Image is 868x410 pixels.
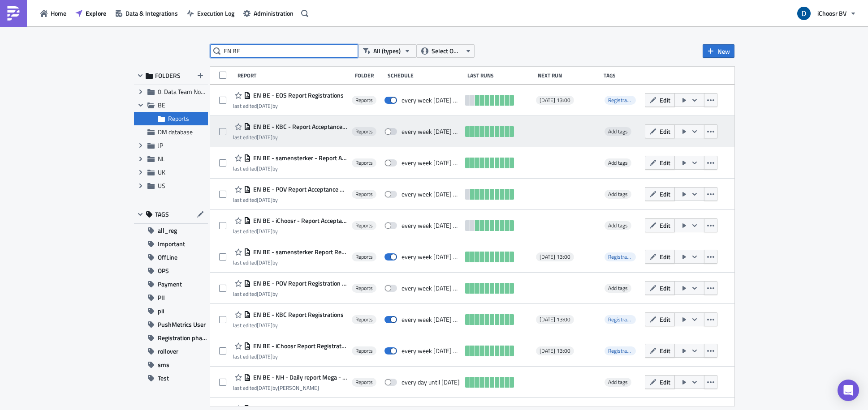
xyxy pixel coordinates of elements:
span: sms [158,358,169,372]
div: last edited by [233,134,347,141]
span: Reports [168,114,189,123]
span: FOLDERS [155,72,181,80]
span: Edit [660,158,670,167]
span: Registration phase [605,346,636,355]
span: Add tags [608,158,628,167]
button: Edit [645,281,675,295]
button: pii [134,304,208,318]
div: every week on Monday until October 22, 2025 [402,316,461,324]
span: Explore [86,9,106,18]
span: Registration phase [608,346,650,355]
time: 2025-05-19T09:26:29Z [257,227,272,235]
span: Reports [355,253,373,261]
span: OPS [158,264,169,278]
span: Add tags [605,127,631,136]
button: Registration phase [134,331,208,345]
span: EN BE - samensterker Report Registrations [251,248,347,256]
span: NL [158,154,165,163]
span: PII [158,291,165,304]
button: Edit [645,156,675,170]
div: every week on Monday until October 22, 2025 [402,347,461,355]
span: Reports [355,191,373,198]
span: pii [158,304,164,318]
button: OPS [134,264,208,278]
button: Edit [645,218,675,232]
span: Add tags [608,378,628,386]
div: Open Intercom Messenger [838,380,859,401]
span: rollover [158,345,178,358]
div: last edited by [233,228,347,235]
time: 2025-05-19T09:31:47Z [257,196,272,204]
div: last edited by [233,290,347,297]
div: Schedule [388,72,463,79]
button: all_reg [134,224,208,237]
span: Edit [660,283,670,293]
span: Edit [660,252,670,261]
span: Add tags [608,284,628,292]
span: Data & Integrations [125,9,178,18]
span: [DATE] 13:00 [540,253,570,261]
div: last edited by [233,322,344,329]
span: Execution Log [197,9,234,18]
div: every week on Monday until October 22, 2025 [402,253,461,261]
span: iChoosr BV [817,9,846,18]
span: Add tags [605,221,631,230]
time: 2025-09-09T07:08:20Z [257,258,272,267]
span: EN BE - KBC - Report Acceptance phase May 2025 [251,123,347,131]
button: Select Owner [416,44,475,58]
div: last edited by [233,353,347,360]
time: 2025-05-19T09:28:07Z [257,290,272,298]
div: Next Run [538,72,599,79]
button: New [703,44,734,58]
div: last edited by [233,259,347,266]
button: PushMetrics User [134,318,208,331]
span: Edit [660,377,670,387]
span: 0. Data Team Notebooks & Reports [158,87,250,96]
span: [DATE] 13:00 [540,97,570,104]
button: Administration [239,6,298,20]
button: Important [134,237,208,251]
button: Edit [645,312,675,326]
span: Registration phase [605,96,636,105]
span: OffLine [158,251,177,264]
time: 2025-07-15T11:49:26Z [257,164,272,173]
span: New [717,47,730,56]
img: PushMetrics [6,6,21,21]
span: Reports [355,128,373,135]
span: EN BE - samensterker - Report Acceptance phase May 2025 [251,154,347,162]
span: Important [158,237,185,251]
span: EN BE - POV Report Registration phase [251,279,347,287]
time: 2025-09-09T07:09:36Z [257,321,272,329]
span: Home [51,9,66,18]
span: Reports [355,159,373,167]
a: Data & Integrations [111,6,182,20]
button: Edit [645,250,675,264]
button: All (types) [358,44,416,58]
span: Add tags [605,158,631,167]
span: Add tags [608,127,628,136]
span: [DATE] 13:00 [540,347,570,354]
span: EN BE - POV Report Acceptance phase May 2025 [251,185,347,193]
span: EN BE - KBC Report Registrations [251,311,344,319]
span: UK [158,167,165,177]
div: last edited by [PERSON_NAME] [233,384,347,391]
span: Reports [355,347,373,354]
span: Reports [355,285,373,292]
button: iChoosr BV [792,4,861,23]
div: Report [238,72,350,79]
button: OffLine [134,251,208,264]
button: rollover [134,345,208,358]
time: 2025-09-09T07:09:11Z [257,102,272,110]
button: Explore [71,6,111,20]
div: every week on Monday until October 22, 2025 [402,96,461,104]
span: Select Owner [432,46,462,56]
button: Execution Log [182,6,239,20]
span: Edit [660,346,670,355]
span: PushMetrics User [158,318,206,331]
button: Home [36,6,71,20]
span: Registration phase [158,331,208,345]
span: Edit [660,189,670,199]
